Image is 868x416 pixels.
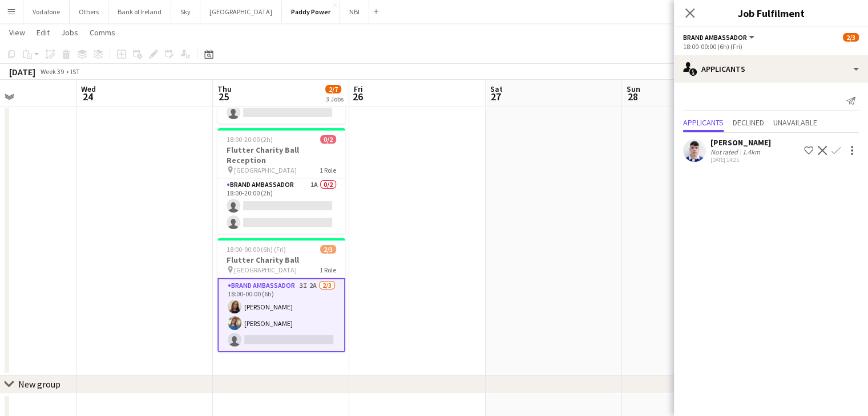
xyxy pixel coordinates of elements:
[683,119,724,127] span: Applicants
[79,90,96,103] span: 24
[488,90,503,103] span: 27
[674,6,868,21] h3: Job Fulfilment
[217,145,345,165] h3: Flutter Charity Ball Reception
[710,137,771,148] div: [PERSON_NAME]
[683,42,859,51] div: 18:00-00:00 (6h) (Fri)
[354,84,363,94] span: Fri
[70,1,108,23] button: Others
[216,90,232,103] span: 25
[843,33,859,42] span: 2/3
[217,128,345,234] app-job-card: 18:00-20:00 (2h)0/2Flutter Charity Ball Reception [GEOGRAPHIC_DATA]1 RoleBrand Ambassador1A0/218:...
[85,25,120,40] a: Comms
[234,266,297,274] span: [GEOGRAPHIC_DATA]
[108,1,171,23] button: Bank of Ireland
[320,245,336,254] span: 2/3
[9,66,35,78] div: [DATE]
[217,255,345,265] h3: Flutter Charity Ball
[625,90,640,103] span: 28
[627,84,640,94] span: Sun
[217,178,345,234] app-card-role: Brand Ambassador1A0/218:00-20:00 (2h)
[674,55,868,83] div: Applicants
[282,1,340,23] button: Paddy Power
[200,1,282,23] button: [GEOGRAPHIC_DATA]
[325,85,341,93] span: 2/7
[38,67,66,76] span: Week 39
[683,33,747,42] span: Brand Ambassador
[490,84,503,94] span: Sat
[217,238,345,352] app-job-card: 18:00-00:00 (6h) (Fri)2/3Flutter Charity Ball [GEOGRAPHIC_DATA]1 RoleBrand Ambassador3I2A2/318:00...
[227,245,286,254] span: 18:00-00:00 (6h) (Fri)
[710,156,771,164] div: [DATE] 14:25
[18,378,60,390] div: New group
[234,166,297,174] span: [GEOGRAPHIC_DATA]
[9,27,25,38] span: View
[56,25,83,40] a: Jobs
[90,27,115,38] span: Comms
[320,135,336,144] span: 0/2
[5,25,30,40] a: View
[23,1,70,23] button: Vodafone
[171,1,200,23] button: Sky
[227,135,273,144] span: 18:00-20:00 (2h)
[340,1,369,23] button: NBI
[740,148,762,156] div: 1.4km
[733,119,764,127] span: Declined
[683,33,756,42] button: Brand Ambassador
[320,166,336,174] span: 1 Role
[710,148,740,156] div: Not rated
[217,278,345,352] app-card-role: Brand Ambassador3I2A2/318:00-00:00 (6h)[PERSON_NAME][PERSON_NAME]
[326,95,344,103] div: 3 Jobs
[37,27,50,38] span: Edit
[320,266,336,274] span: 1 Role
[32,25,54,40] a: Edit
[217,84,232,94] span: Thu
[352,90,363,103] span: 26
[81,84,96,94] span: Wed
[71,67,80,76] div: IST
[773,119,817,127] span: Unavailable
[61,27,78,38] span: Jobs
